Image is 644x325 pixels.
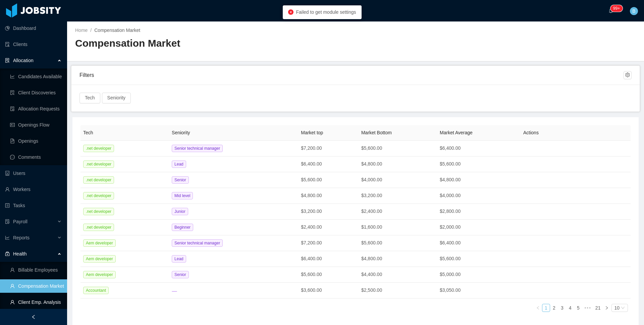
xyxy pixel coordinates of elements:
span: $5,600.00 [301,177,322,182]
i: icon: solution [5,58,10,63]
span: Allocation [13,58,34,63]
span: Market top [301,130,323,135]
a: icon: pie-chartDashboard [5,21,62,35]
a: 1 [542,304,550,312]
span: Health [13,251,26,257]
span: B [632,7,635,15]
span: Seniority [172,130,190,135]
span: Actions [523,130,539,135]
i: icon: line-chart [5,235,10,240]
span: Senior technical manager [172,145,223,152]
a: 2 [550,304,558,312]
a: icon: userCompensation Market [10,279,62,293]
span: .net developer [83,160,114,168]
span: Accountant [83,287,109,294]
span: Market Bottom [361,130,392,135]
a: icon: profileTasks [5,199,62,212]
span: Senior [172,271,189,278]
span: $6,400.00 [440,240,461,245]
i: icon: left [536,306,540,310]
li: Next Page [603,304,611,312]
sup: 245 [610,5,623,12]
a: icon: auditClients [5,38,62,51]
span: Payroll [13,219,28,224]
span: $6,400.00 [301,256,322,261]
a: Compensation Market [94,28,140,33]
li: 4 [566,304,574,312]
span: .net developer [83,224,114,231]
span: Failed to get module settings [296,9,356,15]
li: Next 5 Pages [582,304,593,312]
a: icon: line-chartCandidates Available [10,70,62,83]
span: $3,200.00 [301,208,322,214]
i: icon: bell [608,8,613,13]
span: $2,400.00 [301,224,322,230]
span: $4,800.00 [361,161,382,167]
span: $6,400.00 [440,145,461,151]
span: $2,000.00 [440,224,461,230]
span: .net developer [83,176,114,184]
span: $1,600.00 [361,224,382,230]
span: $5,600.00 [440,161,461,167]
span: ••• [582,304,593,312]
span: / [90,28,92,33]
a: icon: userWorkers [5,183,62,196]
a: icon: file-textOpenings [10,134,62,148]
i: icon: medicine-box [5,251,10,256]
span: Lead [172,255,186,263]
span: $4,000.00 [361,177,382,182]
span: Reports [13,235,30,240]
button: Tech [79,93,100,103]
span: Lead [172,160,186,168]
span: $4,800.00 [440,177,461,182]
span: .net developer [83,208,114,215]
i: icon: down [621,306,625,311]
a: icon: file-searchClient Discoveries [10,86,62,99]
a: icon: userBillable Employees [10,263,62,277]
span: Aem developer [83,271,116,278]
span: $3,600.00 [301,287,322,293]
span: .net developer [83,192,114,199]
a: icon: idcardOpenings Flow [10,118,62,132]
li: 1 [542,304,550,312]
i: icon: close-circle [288,9,293,15]
span: .net developer [83,145,114,152]
span: $3,200.00 [361,193,382,198]
span: Mid level [172,192,193,199]
span: $4,800.00 [361,256,382,261]
a: icon: messageComments [10,150,62,164]
i: icon: right [605,306,609,310]
a: icon: userClient Emp. Analysis [10,295,62,309]
div: Filters [79,66,624,85]
span: Junior [172,208,188,215]
span: $5,600.00 [440,256,461,261]
span: Aem developer [83,239,116,247]
i: icon: file-protect [5,219,10,224]
div: 10 [614,304,620,312]
span: Senior [172,176,189,184]
span: Senior technical manager [172,239,223,247]
span: $5,600.00 [361,145,382,151]
span: $2,800.00 [440,208,461,214]
a: Home [75,28,88,33]
span: $3,050.00 [440,287,461,293]
a: icon: file-doneAllocation Requests [10,102,62,115]
a: 21 [593,304,603,312]
li: 5 [574,304,582,312]
li: Previous Page [534,304,542,312]
span: Market Average [440,130,473,135]
span: $4,400.00 [361,272,382,277]
span: Beginner [172,224,193,231]
a: 5 [575,304,582,312]
span: $2,500.00 [361,287,382,293]
span: $2,400.00 [361,208,382,214]
li: 2 [550,304,558,312]
span: $5,600.00 [361,240,382,245]
h2: Compensation Market [75,37,356,50]
span: $5,600.00 [301,272,322,277]
span: $5,000.00 [440,272,461,277]
span: $7,200.00 [301,145,322,151]
button: Seniority [102,93,131,103]
li: 3 [558,304,566,312]
span: Aem developer [83,255,116,263]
